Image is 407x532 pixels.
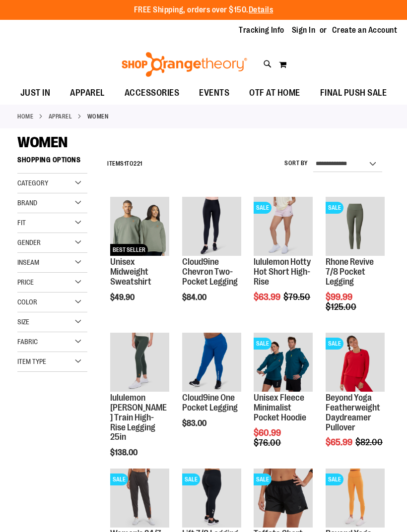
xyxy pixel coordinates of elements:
[199,82,229,104] span: EVENTS
[20,82,51,104] span: JUST IN
[326,197,385,257] a: Rhone Revive 7/8 Pocket LeggingSALE
[60,82,115,104] a: APPAREL
[177,328,246,453] div: product
[110,469,169,528] img: Product image for 24/7 Jogger
[326,333,385,392] img: Product image for Beyond Yoga Featherweight Daydreamer Pullover
[254,338,271,350] span: SALE
[134,4,273,16] p: FREE Shipping, orders over $150.
[332,25,398,36] a: Create an Account
[254,202,271,214] span: SALE
[49,112,72,121] a: APPAREL
[17,219,26,227] span: Fit
[110,293,136,302] span: $49.90
[189,82,239,105] a: EVENTS
[321,192,390,337] div: product
[17,318,29,326] span: Size
[292,25,316,36] a: Sign In
[17,238,41,246] span: Gender
[182,197,241,257] a: Cloud9ine Chevron Two-Pocket Legging
[10,82,61,105] a: JUST IN
[124,160,127,167] span: 1
[254,428,282,438] span: $60.99
[182,469,241,528] img: 2024 October Lift 7/8 Legging
[239,25,284,36] a: Tracking Info
[326,333,385,393] a: Product image for Beyond Yoga Featherweight Daydreamer PulloverSALE
[17,298,37,306] span: Color
[134,160,142,167] span: 221
[326,338,343,350] span: SALE
[182,333,241,393] a: Cloud9ine One Pocket Legging
[125,82,180,104] span: ACCESSORIES
[182,393,238,413] a: Cloud9ine One Pocket Legging
[254,333,313,392] img: Unisex Fleece Minimalist Pocket Hoodie
[110,469,169,529] a: Product image for 24/7 JoggerSALE
[326,302,358,312] span: $125.00
[283,292,312,302] span: $79.50
[110,448,139,457] span: $138.00
[110,333,169,393] a: Main view of 2024 October lululemon Wunder Train High-Rise
[110,393,167,442] a: lululemon [PERSON_NAME] Train High-Rise Legging 25in
[17,151,87,174] strong: Shopping Options
[17,134,68,151] span: WOMEN
[326,469,385,528] img: Product image for Beyond Yoga Womens Spacedye Caught in the Midi High Waisted Legging
[254,469,313,529] a: Main Image of Taffeta ShortSALE
[105,192,174,327] div: product
[182,473,200,485] span: SALE
[249,5,273,14] a: Details
[355,437,384,447] span: $82.00
[115,82,190,105] a: ACCESSORIES
[326,292,354,302] span: $99.99
[17,179,48,187] span: Category
[182,257,238,287] a: Cloud9ine Chevron Two-Pocket Legging
[17,112,33,121] a: Home
[87,112,109,121] strong: WOMEN
[310,82,397,105] a: FINAL PUSH SALE
[110,473,128,485] span: SALE
[249,192,318,327] div: product
[321,328,390,473] div: product
[120,52,249,77] img: Shop Orangetheory
[254,333,313,393] a: Unisex Fleece Minimalist Pocket HoodieSALE
[182,333,241,392] img: Cloud9ine One Pocket Legging
[105,328,174,482] div: product
[182,419,208,428] span: $83.00
[249,82,300,104] span: OTF AT HOME
[70,82,105,104] span: APPAREL
[326,202,343,214] span: SALE
[17,258,39,266] span: Inseam
[326,473,343,485] span: SALE
[110,197,169,256] img: Unisex Midweight Sweatshirt
[254,393,306,422] a: Unisex Fleece Minimalist Pocket Hoodie
[326,197,385,256] img: Rhone Revive 7/8 Pocket Legging
[17,357,46,365] span: Item Type
[177,192,246,327] div: product
[284,159,308,168] label: Sort By
[254,257,311,287] a: lululemon Hotty Hot Short High-Rise
[254,473,271,485] span: SALE
[110,257,151,287] a: Unisex Midweight Sweatshirt
[254,292,282,302] span: $63.99
[254,469,313,528] img: Main Image of Taffeta Short
[110,333,169,392] img: Main view of 2024 October lululemon Wunder Train High-Rise
[239,82,310,105] a: OTF AT HOME
[110,197,169,257] a: Unisex Midweight SweatshirtBEST SELLER
[254,197,313,257] a: lululemon Hotty Hot Short High-RiseSALE
[254,197,313,256] img: lululemon Hotty Hot Short High-Rise
[182,197,241,256] img: Cloud9ine Chevron Two-Pocket Legging
[182,469,241,529] a: 2024 October Lift 7/8 LeggingSALE
[110,244,148,256] span: BEST SELLER
[326,257,374,287] a: Rhone Revive 7/8 Pocket Legging
[17,278,34,286] span: Price
[326,437,354,447] span: $65.99
[107,156,142,172] h2: Items to
[320,82,387,104] span: FINAL PUSH SALE
[182,293,208,302] span: $84.00
[254,438,282,448] span: $76.00
[249,328,318,473] div: product
[17,199,37,207] span: Brand
[326,393,380,432] a: Beyond Yoga Featherweight Daydreamer Pullover
[326,469,385,529] a: Product image for Beyond Yoga Womens Spacedye Caught in the Midi High Waisted LeggingSALE
[17,338,38,346] span: Fabric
